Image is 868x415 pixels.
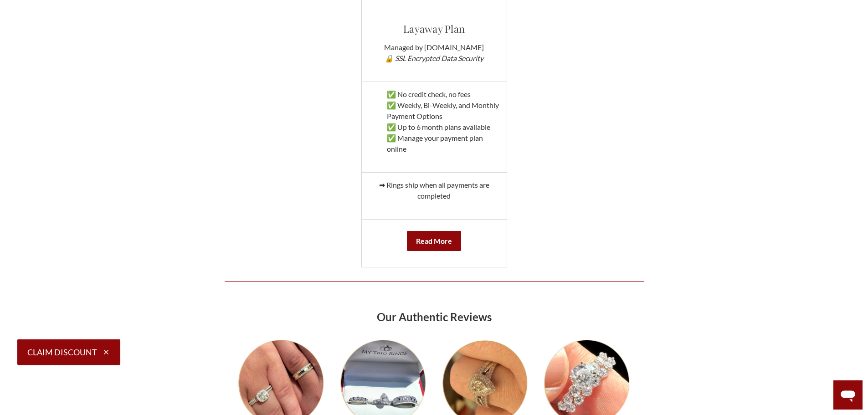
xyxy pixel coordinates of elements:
[267,309,602,325] h2: Our Authentic Reviews
[369,179,500,201] p: ➡ Rings ship when all payments are completed
[416,236,452,245] b: Read More
[369,21,500,36] h3: Layaway Plan
[407,231,461,251] a: Read More
[17,339,120,365] button: Claim Discount
[369,89,500,154] p: ✅ No credit check, no fees ✅ Weekly, Bi-Weekly, and Monthly Payment Options ✅ Up to 6 month plans...
[369,42,500,64] p: Managed by [DOMAIN_NAME]
[385,54,483,62] em: 🔒 SSL Encrypted Data Security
